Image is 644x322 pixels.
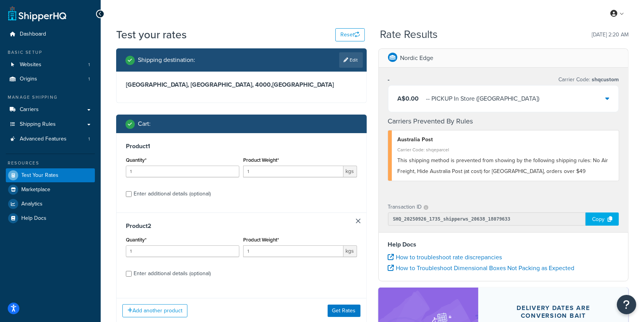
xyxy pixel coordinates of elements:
[328,305,361,317] button: Get Rates
[6,72,95,86] a: Origins1
[116,27,187,42] h1: Test your rates
[497,304,610,320] div: Delivery dates are conversion bait
[343,245,357,257] span: kgs
[388,116,619,127] h4: Carriers Prevented By Rules
[21,201,43,207] span: Analytics
[388,253,502,262] a: How to troubleshoot rate discrepancies
[335,28,365,41] button: Reset
[126,191,132,197] input: Enter additional details (optional)
[6,49,95,56] div: Basic Setup
[88,62,90,68] span: 1
[134,188,211,199] div: Enter additional details (optional)
[558,74,619,85] p: Carrier Code:
[6,211,95,225] a: Help Docs
[138,57,195,63] h2: Shipping destination :
[6,72,95,86] li: Origins
[398,144,613,155] div: Carrier Code: shqeparcel
[6,94,95,101] div: Manage Shipping
[243,237,279,243] label: Product Weight*
[88,76,90,82] span: 1
[398,94,419,103] span: A$0.00
[243,166,343,177] input: 0.00
[126,166,239,177] input: 0
[21,172,58,179] span: Test Your Rates
[20,62,41,68] span: Websites
[21,187,50,193] span: Marketplace
[6,58,95,72] a: Websites1
[6,103,95,117] a: Carriers
[617,295,636,314] button: Open Resource Center
[20,106,39,113] span: Carriers
[586,212,619,226] div: Copy
[126,142,357,150] h3: Product 1
[6,197,95,211] a: Analytics
[426,93,540,104] div: - - PICKUP In Store ([GEOGRAPHIC_DATA])
[6,168,95,182] a: Test Your Rates
[122,304,187,317] button: Add another product
[20,31,46,38] span: Dashboard
[6,58,95,72] li: Websites
[343,166,357,177] span: kgs
[388,264,575,272] a: How to Troubleshoot Dimensional Boxes Not Packing as Expected
[398,156,608,175] span: This shipping method is prevented from showing by the following shipping rules: No Air Freight, H...
[388,76,390,84] h3: -
[126,245,239,257] input: 0
[380,29,438,41] h2: Rate Results
[126,157,146,163] label: Quantity*
[20,121,56,128] span: Shipping Rules
[243,157,279,163] label: Product Weight*
[398,134,613,145] div: Australia Post
[400,53,434,63] p: Nordic Edge
[592,29,629,40] p: [DATE] 2:20 AM
[88,136,90,142] span: 1
[126,271,132,277] input: Enter additional details (optional)
[138,120,151,127] h2: Cart :
[126,81,357,89] h3: [GEOGRAPHIC_DATA], [GEOGRAPHIC_DATA], 4000 , [GEOGRAPHIC_DATA]
[20,76,37,82] span: Origins
[134,268,211,279] div: Enter additional details (optional)
[388,202,422,212] p: Transaction ID
[6,117,95,132] a: Shipping Rules
[126,237,146,243] label: Quantity*
[6,183,95,197] a: Marketplace
[6,27,95,41] a: Dashboard
[388,240,619,249] h4: Help Docs
[21,215,46,222] span: Help Docs
[20,136,67,142] span: Advanced Features
[6,160,95,166] div: Resources
[6,132,95,146] li: Advanced Features
[590,75,619,84] span: shqcustom
[339,52,363,68] a: Edit
[126,222,357,230] h3: Product 2
[6,132,95,146] a: Advanced Features1
[243,245,343,257] input: 0.00
[356,219,361,223] a: Remove Item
